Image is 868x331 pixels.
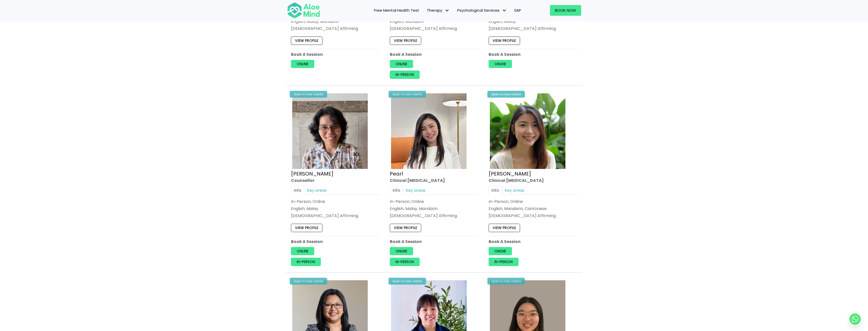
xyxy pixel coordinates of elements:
[287,2,320,19] img: Aloe mind Logo
[291,247,314,255] a: Online
[390,170,403,177] a: Pearl
[291,51,380,57] p: Book A Session
[511,5,525,16] a: EAP
[390,19,478,24] p: English, Mandarin
[291,19,380,24] p: English, Malay, Mandarin
[489,51,577,57] p: Book A Session
[390,213,478,219] div: [DEMOGRAPHIC_DATA] Affirming
[291,60,314,68] a: Online
[389,278,426,285] div: Open to new clients
[291,206,380,212] p: English, Malay
[423,5,453,16] a: TherapyTherapy: submenu
[453,5,511,16] a: Psychological ServicesPsychological Services: submenu
[403,186,428,195] a: Key areas
[327,5,525,16] nav: Menu
[291,37,322,45] a: View profile
[514,8,521,13] span: EAP
[290,278,327,285] div: Open to new clients
[390,206,478,212] p: English, Malay, Mandarin
[291,170,334,177] a: [PERSON_NAME]
[490,93,565,169] img: Peggy Clin Psych
[457,8,507,13] span: Psychological Services
[489,206,577,212] p: English, Mandarin, Cantonese
[390,199,478,204] div: In-Person, Online
[489,224,520,232] a: View profile
[291,177,380,183] div: Counsellor
[489,60,512,68] a: Online
[390,224,421,232] a: View profile
[291,26,380,32] div: [DEMOGRAPHIC_DATA] Affirming
[370,5,423,16] a: Free Mental Health Test
[487,91,525,98] div: Open to new clients
[501,7,508,14] span: Psychological Services: submenu
[555,8,576,13] span: Book Now
[374,8,419,13] span: Free Mental Health Test
[390,51,478,57] p: Book A Session
[390,258,420,266] a: In-person
[489,199,577,204] div: In-Person, Online
[444,7,451,14] span: Therapy: submenu
[390,239,478,245] p: Book A Session
[390,71,420,79] a: In-person
[292,93,368,169] img: zafeera counsellor
[291,199,380,204] div: In-Person, Online
[304,186,329,195] a: Key areas
[390,60,413,68] a: Online
[489,213,577,219] div: [DEMOGRAPHIC_DATA] Affirming
[391,93,467,169] img: Pearl photo
[489,177,577,183] div: Clinical [MEDICAL_DATA]
[489,247,512,255] a: Online
[489,186,502,195] a: Info
[489,239,577,245] p: Book A Session
[389,91,426,98] div: Open to new clients
[489,37,520,45] a: View profile
[489,170,531,177] a: [PERSON_NAME]
[291,224,322,232] a: View profile
[489,258,519,266] a: In-person
[502,186,527,195] a: Key areas
[291,186,304,195] a: Info
[390,186,403,195] a: Info
[290,91,327,98] div: Open to new clients
[849,313,861,325] a: Whatsapp
[291,239,380,245] p: Book A Session
[489,26,577,32] div: [DEMOGRAPHIC_DATA] Affirming
[427,8,450,13] span: Therapy
[291,213,380,219] div: [DEMOGRAPHIC_DATA] Affirming
[390,247,413,255] a: Online
[291,258,321,266] a: In-person
[489,19,577,24] p: English, Malay
[487,278,525,285] div: Open to new clients
[390,26,478,32] div: [DEMOGRAPHIC_DATA] Affirming
[550,5,581,16] a: Book Now
[390,37,421,45] a: View profile
[390,177,478,183] div: Clinical [MEDICAL_DATA]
